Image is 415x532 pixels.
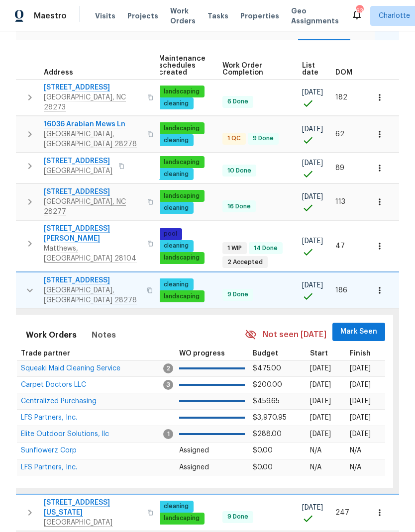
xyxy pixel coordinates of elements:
[159,55,206,76] span: Maintenance schedules created
[332,323,385,341] button: Mark Seen
[350,464,361,471] span: N/A
[310,447,321,454] span: N/A
[223,513,252,521] span: 9 Done
[356,6,363,16] div: 63
[21,464,77,470] a: LFS Partners, Inc.
[179,445,245,456] p: Assigned
[21,382,86,388] a: Carpet Doctors LLC
[160,242,193,250] span: cleaning
[249,134,278,143] span: 9 Done
[335,69,352,76] span: DOM
[250,244,282,253] span: 14 Done
[95,11,115,21] span: Visits
[21,447,77,453] a: Sunflowerz Corp
[160,230,181,238] span: pool
[291,6,339,26] span: Geo Assignments
[34,11,67,21] span: Maestro
[253,447,273,454] span: $0.00
[253,365,281,372] span: $475.00
[310,365,331,372] span: [DATE]
[207,12,228,19] span: Tasks
[21,350,70,357] span: Trade partner
[21,398,97,405] span: Centralized Purchasing
[160,136,193,145] span: cleaning
[335,165,344,172] span: 89
[160,280,193,289] span: cleaning
[163,429,173,439] span: 1
[223,202,255,211] span: 16 Done
[223,244,246,253] span: 1 WIP
[179,462,245,473] p: Assigned
[21,381,86,388] span: Carpet Doctors LLC
[223,290,252,299] span: 9 Done
[335,287,347,294] span: 186
[253,414,287,421] span: $3,970.95
[350,350,371,357] span: Finish
[310,414,331,421] span: [DATE]
[223,258,267,266] span: 2 Accepted
[302,238,323,245] span: [DATE]
[335,509,349,516] span: 247
[21,415,77,421] a: LFS Partners, Inc.
[310,464,321,471] span: N/A
[253,398,280,405] span: $459.65
[163,363,173,373] span: 2
[223,97,252,106] span: 6 Done
[21,431,109,437] a: Elite Outdoor Solutions, llc
[223,167,255,175] span: 10 Done
[21,398,97,404] a: Centralized Purchasing
[44,69,73,76] span: Address
[350,431,371,438] span: [DATE]
[160,88,204,96] span: landscaping
[160,204,193,212] span: cleaning
[302,160,323,167] span: [DATE]
[350,398,371,405] span: [DATE]
[160,502,193,511] span: cleaning
[335,94,347,101] span: 182
[310,398,331,405] span: [DATE]
[240,11,279,21] span: Properties
[179,350,225,357] span: WO progress
[21,431,109,438] span: Elite Outdoor Solutions, llc
[253,464,273,471] span: $0.00
[335,198,345,205] span: 113
[92,328,116,342] span: Notes
[160,158,204,167] span: landscaping
[350,447,361,454] span: N/A
[21,365,120,372] span: Squeaki Maid Cleaning Service
[160,124,204,133] span: landscaping
[302,504,323,511] span: [DATE]
[310,381,331,388] span: [DATE]
[223,134,245,143] span: 1 QC
[310,431,331,438] span: [DATE]
[379,11,410,21] span: Charlotte
[21,414,77,421] span: LFS Partners, Inc.
[302,282,323,289] span: [DATE]
[26,328,77,342] span: Work Orders
[160,254,204,262] span: landscaping
[350,365,371,372] span: [DATE]
[160,99,193,108] span: cleaning
[335,243,345,250] span: 47
[310,350,328,357] span: Start
[127,11,158,21] span: Projects
[302,126,323,133] span: [DATE]
[21,365,120,371] a: Squeaki Maid Cleaning Service
[253,431,282,438] span: $288.00
[160,292,204,301] span: landscaping
[160,192,204,200] span: landscaping
[335,131,344,138] span: 62
[160,514,204,523] span: landscaping
[350,414,371,421] span: [DATE]
[350,381,371,388] span: [DATE]
[263,329,326,341] span: Not seen [DATE]
[253,350,278,357] span: Budget
[340,326,377,338] span: Mark Seen
[163,380,173,390] span: 3
[253,381,282,388] span: $200.00
[160,170,193,178] span: cleaning
[302,62,318,76] span: List date
[302,89,323,96] span: [DATE]
[21,464,77,471] span: LFS Partners, Inc.
[222,62,285,76] span: Work Order Completion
